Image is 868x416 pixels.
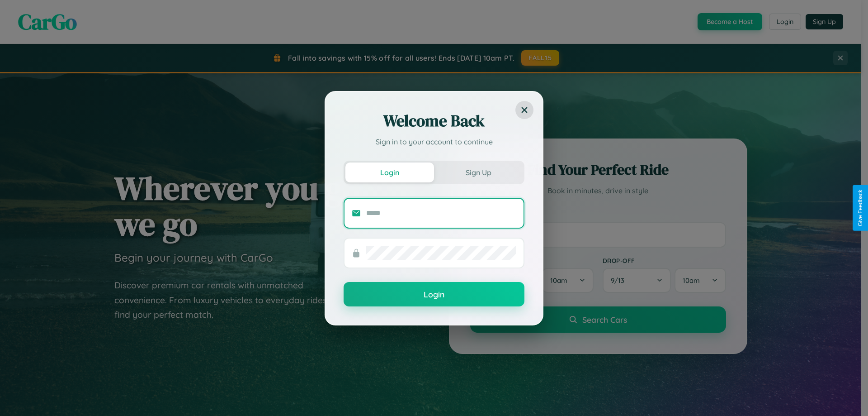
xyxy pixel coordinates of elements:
[344,136,524,147] p: Sign in to your account to continue
[434,163,523,182] button: Sign Up
[344,110,524,132] h2: Welcome Back
[344,282,524,306] button: Login
[345,163,434,182] button: Login
[857,190,863,226] div: Give Feedback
